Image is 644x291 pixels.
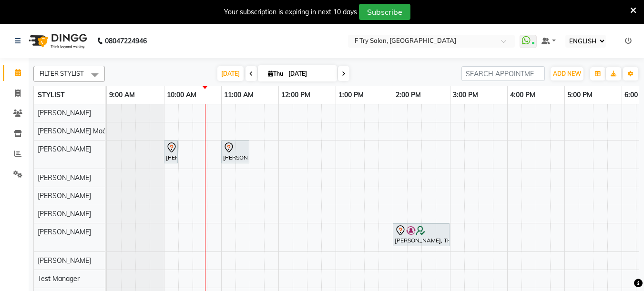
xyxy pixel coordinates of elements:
span: [PERSON_NAME] [38,173,91,182]
button: Subscribe [359,4,410,20]
span: [PERSON_NAME] [38,109,91,117]
a: 4:00 PM [508,88,538,102]
div: Your subscription is expiring in next 10 days [224,7,357,17]
input: SEARCH APPOINTMENT [461,66,545,81]
a: 12:00 PM [279,88,313,102]
span: [PERSON_NAME] [38,191,91,200]
b: 08047224946 [105,28,147,54]
img: logo [24,28,90,54]
span: [PERSON_NAME] [38,210,91,218]
a: 1:00 PM [336,88,366,102]
span: ADD NEW [553,70,581,77]
div: [PERSON_NAME], TK02, 10:00 AM-10:15 AM, [PERSON_NAME]- Clean Shave/ Shape Crafting (M) [165,142,177,162]
span: [PERSON_NAME] Maám [38,127,112,135]
a: 9:00 AM [107,88,137,102]
span: Thu [266,70,286,77]
a: 3:00 PM [450,88,480,102]
input: 2025-09-04 [286,67,333,81]
span: [PERSON_NAME] [38,256,91,265]
a: 5:00 PM [565,88,595,102]
a: 2:00 PM [393,88,423,102]
div: [PERSON_NAME], TK03, 02:00 PM-03:00 PM, Package- Lipo (FA,[GEOGRAPHIC_DATA],[GEOGRAPHIC_DATA]) [394,225,449,245]
a: 10:00 AM [164,88,199,102]
span: [PERSON_NAME] [38,145,91,153]
div: [PERSON_NAME], TK01, 11:00 AM-11:30 AM, Haircut and Hair Styling - Creative Haircut (M) [222,142,248,162]
span: [DATE] [217,66,244,81]
span: [PERSON_NAME] [38,228,91,236]
a: 11:00 AM [222,88,256,102]
button: ADD NEW [551,67,583,80]
span: Test Manager [38,274,80,283]
span: STYLIST [38,90,65,99]
span: FILTER STYLIST [40,70,84,77]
